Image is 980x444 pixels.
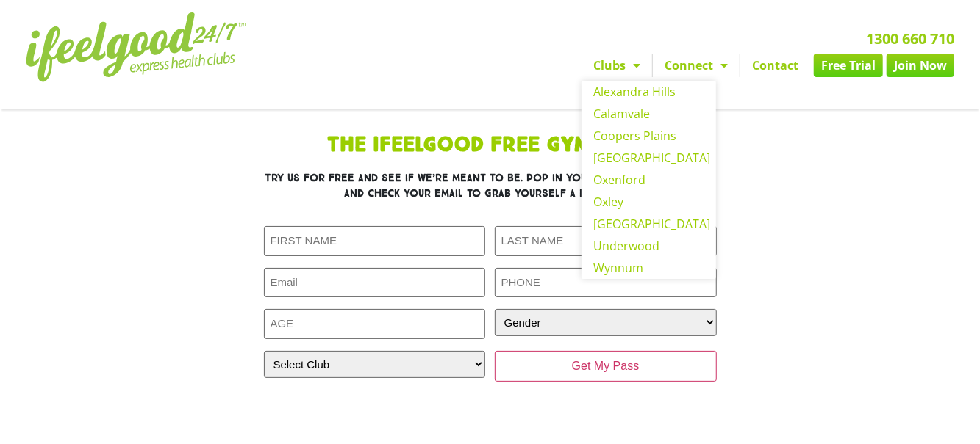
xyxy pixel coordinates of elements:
a: Contact [740,54,810,77]
a: Join Now [887,54,954,77]
a: Free Trial [814,54,883,77]
a: Calamvale [582,103,716,125]
input: AGE [264,309,486,339]
a: Clubs [582,54,652,77]
a: Connect [653,54,740,77]
a: Alexandra Hills [582,81,716,103]
input: Get My Pass [495,351,717,382]
a: Underwood [582,235,716,257]
a: Wynnum [582,257,716,279]
a: Oxenford [582,169,716,191]
a: Oxley [582,191,716,213]
input: Email [264,268,486,298]
h1: The IfeelGood Free Gym Trial [167,135,814,156]
a: [GEOGRAPHIC_DATA] [582,213,716,235]
ul: Clubs [582,81,716,279]
input: LAST NAME [495,226,717,256]
a: [GEOGRAPHIC_DATA] [582,147,716,169]
a: 1300 660 710 [866,29,954,48]
nav: Menu [356,54,954,77]
input: PHONE [495,268,717,298]
input: FIRST NAME [264,226,486,256]
h3: Try us for free and see if we’re meant to be. Pop in your [PERSON_NAME] below and check your emai... [264,170,717,201]
a: Coopers Plains [582,125,716,147]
